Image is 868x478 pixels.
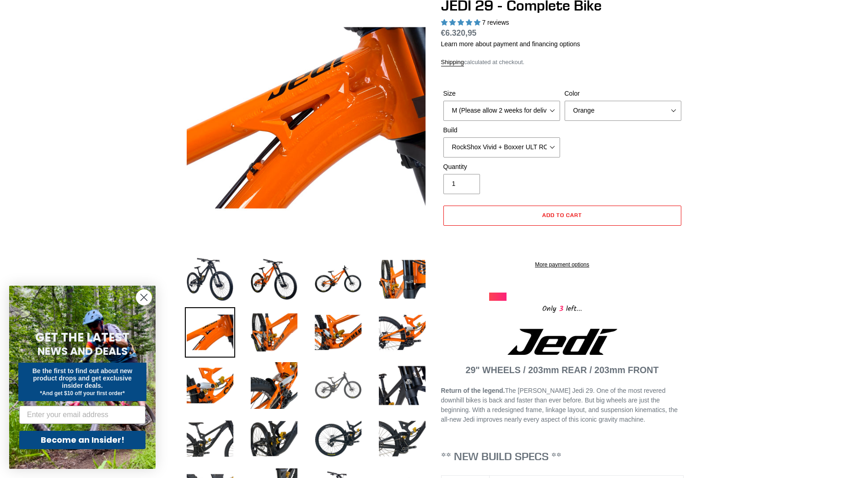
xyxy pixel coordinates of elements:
label: Color [565,89,681,98]
img: Load image into Gallery viewer, JEDI 29 - Complete Bike [377,360,427,411]
img: Load image into Gallery viewer, JEDI 29 - Complete Bike [185,307,235,358]
a: More payment options [443,261,681,269]
span: 5.00 stars [441,19,482,26]
span: Be the first to find out about new product drops and get exclusive insider deals. [32,367,133,389]
div: Only left... [489,301,636,315]
span: Add to cart [542,212,582,218]
button: Become an Insider! [19,431,146,449]
a: Shipping [441,59,464,66]
img: Load image into Gallery viewer, JEDI 29 - Complete Bike [313,360,363,411]
div: calculated at checkout. [441,58,684,67]
img: Load image into Gallery viewer, JEDI 29 - Complete Bike [377,413,427,464]
img: Load image into Gallery viewer, JEDI 29 - Complete Bike [185,360,235,411]
strong: 29" WHEELS / 203mm REAR / 203mm FRONT [466,365,659,375]
img: Load image into Gallery viewer, JEDI 29 - Complete Bike [185,254,235,304]
img: Load image into Gallery viewer, JEDI 29 - Complete Bike [249,307,299,358]
button: Add to cart [443,206,681,226]
label: Quantity [443,162,560,172]
img: Load image into Gallery viewer, JEDI 29 - Complete Bike [249,413,299,464]
img: Load image into Gallery viewer, JEDI 29 - Complete Bike [313,307,363,358]
img: Load image into Gallery viewer, JEDI 29 - Complete Bike [313,254,363,304]
a: Learn more about payment and financing options [441,40,580,48]
span: *And get $10 off your first order* [40,390,124,397]
span: 7 reviews [482,19,509,26]
input: Enter your email address [19,406,146,424]
span: GET THE LATEST [35,329,129,346]
h3: ** NEW BUILD SPECS ** [441,450,684,463]
p: The [PERSON_NAME] Jedi 29. One of the most revered downhill bikes is back and faster than ever be... [441,386,684,424]
button: Close dialog [136,289,152,305]
img: Jedi Logo [507,329,617,355]
img: Load image into Gallery viewer, JEDI 29 - Complete Bike [249,360,299,411]
img: Load image into Gallery viewer, JEDI 29 - Complete Bike [249,254,299,304]
span: NEWS AND DEALS [38,344,128,358]
img: Load image into Gallery viewer, JEDI 29 - Complete Bike [377,254,427,304]
span: 3 [556,303,566,315]
span: €6.320,95 [441,28,477,38]
strong: Return of the legend. [441,387,505,394]
label: Build [443,125,560,135]
img: Load image into Gallery viewer, JEDI 29 - Complete Bike [377,307,427,358]
img: Load image into Gallery viewer, JEDI 29 - Complete Bike [313,413,363,464]
iframe: PayPal-paypal [443,230,681,250]
label: Size [443,89,560,98]
img: Load image into Gallery viewer, JEDI 29 - Complete Bike [185,413,235,464]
